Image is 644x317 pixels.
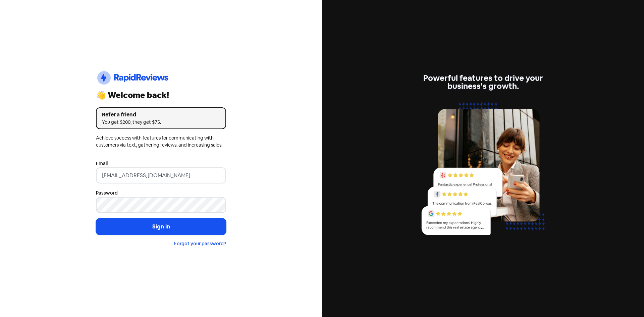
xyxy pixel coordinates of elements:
[96,91,226,99] div: 👋 Welcome back!
[102,119,220,126] div: You get $200, they get $75.
[174,241,226,247] a: Forgot your password?
[96,167,226,183] input: Enter your email address...
[96,160,108,167] label: Email
[418,98,548,243] img: reviews
[96,218,226,235] button: Sign in
[96,135,226,149] div: Achieve success with features for communicating with customers via text, gathering reviews, and i...
[102,111,220,119] div: Refer a friend
[96,190,118,197] label: Password
[418,74,548,90] div: Powerful features to drive your business's growth.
